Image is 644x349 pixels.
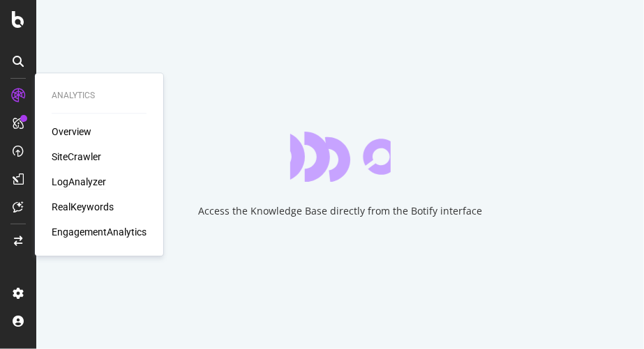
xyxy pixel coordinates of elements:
[290,132,391,182] div: animation
[52,225,147,239] a: EngagementAnalytics
[52,90,147,102] div: Analytics
[52,175,106,189] a: LogAnalyzer
[52,150,101,164] a: SiteCrawler
[52,200,114,214] a: RealKeywords
[52,125,91,139] a: Overview
[198,204,482,218] div: Access the Knowledge Base directly from the Botify interface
